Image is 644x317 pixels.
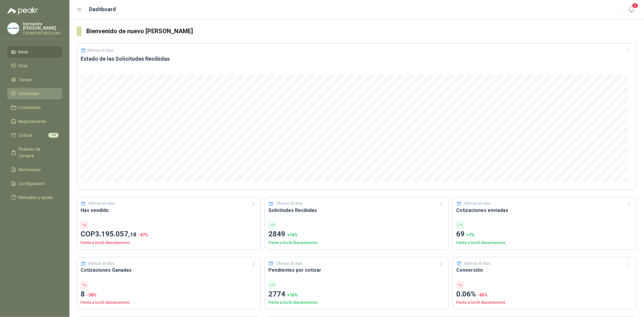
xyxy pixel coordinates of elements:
span: 140 [48,133,59,138]
h3: Has vendido [81,207,257,214]
h3: Estado de las Solicitudes Recibidas [81,55,633,62]
p: 2774 [268,289,445,300]
a: Chat [7,60,62,72]
p: 8 [81,289,257,300]
p: 0.06% [457,289,633,300]
span: -47 % [138,232,148,237]
p: Últimos 30 días [88,261,115,267]
p: COP [81,229,257,240]
span: -65 % [478,293,488,297]
span: 2 [632,3,639,8]
img: Logo peakr [7,7,38,14]
h3: Bienvenido de nuevo [PERSON_NAME] [86,27,637,36]
span: Configuración [19,180,45,187]
img: Company Logo [8,23,19,34]
span: Órdenes de Compra [19,146,56,159]
a: Cotizar140 [7,130,62,141]
a: Negociaciones [7,116,62,127]
a: Licitaciones [7,102,62,113]
p: Últimos 30 días [87,48,114,53]
p: Últimos 30 días [464,261,490,267]
h1: Dashboard [89,5,116,14]
h3: Solicitudes Recibidas [268,207,445,214]
span: Remisiones [19,166,41,173]
span: Inicio [19,49,28,55]
p: 69 [457,229,633,240]
p: hernando [PERSON_NAME] [23,22,62,30]
h3: Cotizaciones enviadas [457,207,633,214]
a: Órdenes de Compra [7,143,62,162]
a: Remisiones [7,164,62,175]
button: 2 [626,4,637,15]
span: Manuales y ayuda [19,194,53,201]
span: + 7 % [467,232,475,237]
p: Últimos 30 días [276,261,303,267]
h3: Cotizaciones Ganadas [81,266,257,274]
p: COLIMPORTADOS SAS [23,31,62,35]
span: Negociaciones [19,118,46,125]
h3: Pendientes por cotizar [268,266,445,274]
span: 3.195.057 [95,230,136,238]
span: Tareas [19,76,32,83]
p: Últimos 30 días [88,201,115,207]
span: -38 % [87,293,97,297]
a: Tareas [7,74,62,85]
a: Solicitudes [7,88,62,99]
span: Cotizar [19,132,33,139]
h3: Conversión [457,266,633,274]
span: ,18 [128,231,136,238]
p: Frente a los 30 días anteriores [457,300,633,306]
a: Inicio [7,46,62,58]
span: Licitaciones [19,104,41,111]
p: Frente a los 30 días anteriores [81,300,257,306]
p: 2849 [268,229,445,240]
span: + 16 % [287,232,298,237]
p: Frente a los 30 días anteriores [81,240,257,246]
span: Chat [19,62,28,69]
p: Frente a los 30 días anteriores [268,300,445,306]
p: Últimos 30 días [464,201,490,207]
a: Configuración [7,178,62,189]
p: Frente a los 30 días anteriores [457,240,633,246]
span: Solicitudes [19,90,40,97]
span: + 16 % [287,293,298,297]
p: Frente a los 30 días anteriores [268,240,445,246]
a: Manuales y ayuda [7,192,62,203]
p: Últimos 30 días [276,201,303,207]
